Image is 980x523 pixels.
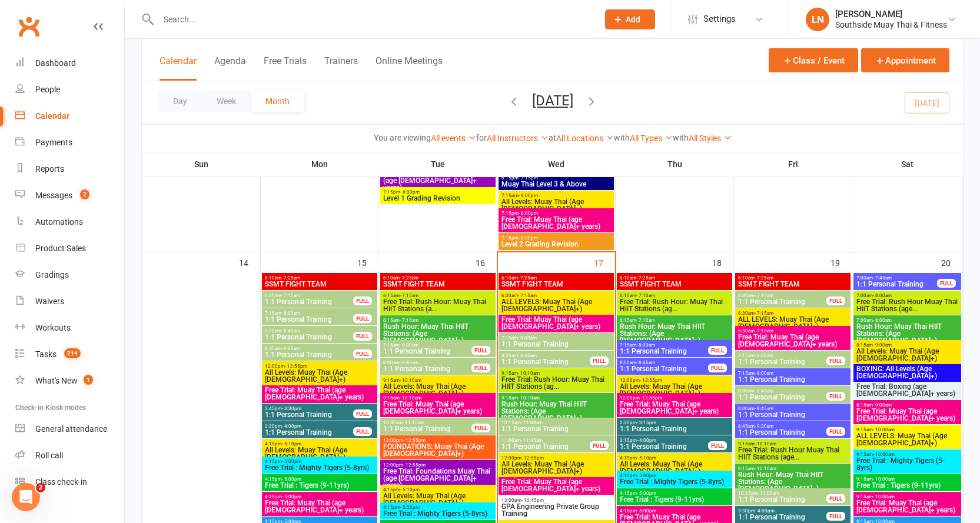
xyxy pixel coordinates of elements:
div: 18 [712,252,733,272]
span: 6:10am [619,275,730,281]
div: [PERSON_NAME] [835,9,947,19]
a: People [15,76,124,103]
span: 8:00am [619,360,709,365]
span: - 7:25am [400,275,418,281]
span: 1 [84,375,93,385]
span: 3:30pm [264,424,354,429]
a: Roll call [15,442,124,469]
div: FULL [937,279,956,288]
span: 9:15am [383,395,493,401]
button: Class / Event [769,48,858,72]
span: 4:15pm [264,459,375,464]
span: All Levels: Muay Thai (Age [DEMOGRAPHIC_DATA]+) [264,369,375,383]
span: 8:45am [264,346,354,351]
div: FULL [353,297,372,305]
span: Settings [703,6,736,32]
div: FULL [708,441,727,450]
div: Gradings [35,270,69,279]
span: 9:15am [501,395,612,401]
div: FULL [826,357,845,365]
div: People [35,85,60,94]
span: 4:15pm [264,477,375,482]
a: General attendance kiosk mode [15,416,124,442]
span: 1:1 Personal Training [264,411,354,418]
span: - 10:00am [873,427,895,432]
div: FULL [471,424,490,432]
span: - 7:45am [873,275,892,281]
span: All Levels: Muay Thai (Age [DEMOGRAPHIC_DATA]+) [501,198,612,212]
span: 1:1 Personal Training [383,348,472,355]
span: 1:1 Personal Training [264,298,354,305]
span: Rush Hour: Muay Thai HIIT Stations: (Age [DEMOGRAPHIC_DATA]+) [383,323,493,344]
span: 7:15am [264,311,354,316]
div: FULL [353,314,372,323]
div: Dashboard [35,58,76,68]
span: 8:15am [856,402,959,408]
span: - 9:30am [281,346,300,351]
a: All Styles [689,134,732,143]
div: 16 [476,252,497,272]
span: 1:1 Personal Training [264,351,354,358]
span: - 12:55pm [640,378,662,383]
div: FULL [590,441,609,450]
span: - 10:10am [755,441,776,447]
span: ALL LEVELS: Muay Thai (Age [DEMOGRAPHIC_DATA]+) [856,432,959,447]
span: FOUNDATIONS: Muay Thai (Age [DEMOGRAPHIC_DATA]+) [383,443,493,457]
div: Waivers [35,297,64,306]
span: SSMT FIGHT TEAM [383,281,493,288]
span: 7:15am [738,353,827,358]
span: Level 1 Grading Revision [383,195,493,202]
span: - 8:00am [873,293,892,298]
span: 7:15pm [501,211,612,216]
span: - 8:00pm [519,211,538,216]
span: 7:15am [383,342,472,348]
a: Automations [15,209,124,235]
span: - 3:30pm [282,406,301,411]
button: Day [158,91,202,112]
span: - 4:00pm [637,438,656,443]
span: - 4:00pm [282,424,301,429]
span: 7:00am [856,293,959,298]
span: 6:10am [738,275,848,281]
div: FULL [590,357,609,365]
span: BOXING: All Levels (Age [DEMOGRAPHIC_DATA]+) [856,365,959,379]
div: FULL [353,332,372,341]
span: 8:00am [738,388,827,394]
span: - 10:10am [755,466,776,471]
span: 7:15pm [383,189,493,195]
span: 1:1 Personal Training [619,443,709,450]
div: 20 [941,252,962,272]
span: - 8:00am [636,342,655,348]
span: - 10:10am [400,378,421,383]
span: 7:15pm [501,193,612,198]
span: 7:00am [856,318,959,323]
a: Dashboard [15,50,124,76]
div: What's New [35,376,78,385]
span: - 11:00am [521,420,543,425]
div: Roll call [35,451,63,460]
span: 12:00pm [264,364,375,369]
span: 8:00am [383,360,472,365]
span: - 12:55pm [521,455,544,461]
span: - 10:00am [873,452,895,457]
span: Free Trial : Tigers (9-11yrs) [264,482,375,489]
span: 1:1 Personal Training [738,411,848,418]
div: Southside Muay Thai & Fitness [835,19,947,30]
span: 1:1 Personal Training [264,316,354,323]
span: 9:15am [738,441,848,447]
a: Gradings [15,262,124,288]
a: All Locations [556,134,614,143]
span: 1:1 Personal Training [501,425,612,432]
span: 6:30am [738,293,827,298]
div: 19 [830,252,852,272]
div: Automations [35,217,83,226]
div: LN [806,8,829,31]
div: Payments [35,138,72,147]
span: 6:30am [264,293,354,298]
span: - 5:10pm [637,455,656,461]
span: 1:1 Personal Training [738,358,827,365]
span: 214 [64,348,81,358]
strong: with [614,133,630,142]
span: - 8:00pm [519,193,538,198]
strong: with [673,133,689,142]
